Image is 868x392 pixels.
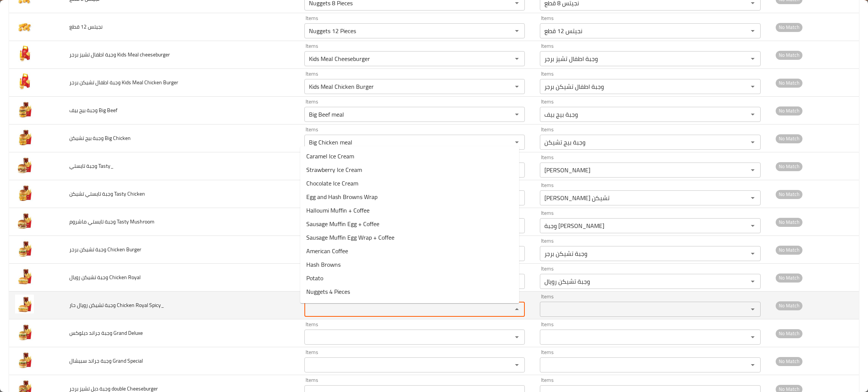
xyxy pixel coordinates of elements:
span: American Coffee [306,246,348,255]
span: نجيتس 12 قطع [69,22,102,32]
button: Open [512,26,522,36]
button: Open [747,137,758,147]
button: Open [747,332,758,342]
span: No Match [776,162,802,171]
span: Egg and Hash Browns Wrap [306,192,377,201]
span: No Match [776,218,802,226]
button: Open [747,165,758,175]
span: No Match [776,23,802,32]
span: وجبة تشيكن برجر Chicken Burger [69,245,141,254]
span: No Match [776,246,802,254]
img: وجبة تشيكن برجر Chicken Burger [15,239,34,258]
button: Open [747,26,758,36]
button: Open [747,81,758,92]
img: نجيتس 12 قطع [15,16,34,35]
button: Open [512,109,522,120]
img: وجبة تشيكن رويال حار Chicken Royal Spicy_ [15,295,34,313]
span: Chocolate Ice Cream [306,179,358,188]
span: وجبة تايستي ماشروم Tasty Mushroom [69,217,154,226]
span: Strawberry Ice Cream [306,165,362,174]
button: Open [747,220,758,231]
span: Caramel Ice Cream [306,152,354,161]
button: Open [747,109,758,120]
button: Open [747,193,758,203]
span: وجبة بيج بيف Big Beef [69,105,118,115]
span: No Match [776,329,802,338]
span: Sausage Muffin Egg + Coffee [306,219,379,228]
img: وجبة تايستي Tasty_ [15,155,34,174]
img: وجبة تشيكن رويال Chicken Royal [15,267,34,286]
button: Close [512,304,522,315]
span: Potato [306,273,323,283]
span: وجبة تايستي Tasty_ [69,161,114,171]
img: وجبة بيج تشيكن Big Chicken [15,128,34,146]
button: Open [512,332,522,342]
span: وجبة تايستي تشيكن Tasty Chicken [69,189,145,199]
span: No Match [776,134,802,143]
span: Sausage Muffin Egg Wrap + Coffee [306,233,394,242]
span: وجبة تشيكن رويال Chicken Royal [69,272,141,282]
button: Open [512,81,522,92]
span: No Match [776,301,802,310]
button: Open [747,304,758,315]
img: وجبة تايستي تشيكن Tasty Chicken [15,183,34,202]
img: وجبة اطفال تشيز برجر Kids Meal cheeseburger [15,44,34,63]
button: Open [512,137,522,147]
span: No Match [776,51,802,59]
button: Open [747,276,758,287]
img: وجبة جراند ديلوكس Grand Deluxe [15,322,34,341]
button: Open [512,360,522,370]
span: وجبة جراند سبيشال Grand Special [69,356,143,366]
span: No Match [776,79,802,87]
span: Nuggets 8 Pieces [306,301,350,310]
button: Open [747,248,758,259]
img: وجبة اطفال تشيكن برجر Kids Meal Chicken Burger [15,72,34,91]
span: وجبة اطفال تشيكن برجر Kids Meal Chicken Burger [69,77,178,87]
img: وجبة تايستي ماشروم Tasty Mushroom [15,211,34,230]
span: No Match [776,273,802,282]
button: Open [512,53,522,64]
button: Open [747,53,758,64]
span: وجبة اطفال تشيز برجر Kids Meal cheeseburger [69,50,170,59]
span: وجبة بيج تشيكن Big Chicken [69,133,131,143]
span: Halloumi Muffin + Coffee [306,206,370,215]
span: No Match [776,357,802,366]
button: Open [747,360,758,370]
span: وجبة جراند ديلوكس Grand Deluxe [69,328,143,338]
img: وجبة جراند سبيشال Grand Special [15,350,34,369]
span: وجبة تشيكن رويال حار Chicken Royal Spicy_ [69,300,164,310]
img: وجبة بيج بيف Big Beef [15,100,34,119]
span: Hash Browns [306,260,341,269]
span: No Match [776,190,802,199]
span: No Match [776,106,802,115]
span: Nuggets 4 Pieces [306,287,350,296]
